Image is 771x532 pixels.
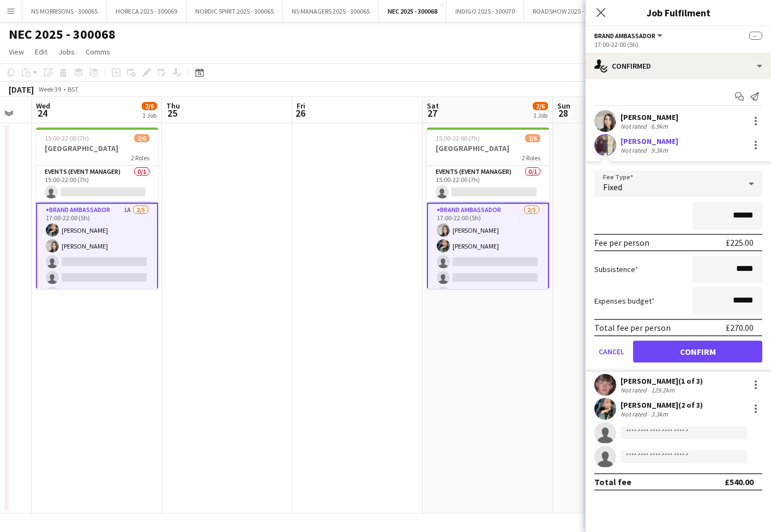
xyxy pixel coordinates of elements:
span: Sun [557,101,570,111]
div: 1 Job [533,111,547,119]
span: Thu [166,101,180,111]
label: Expenses budget [594,296,655,306]
span: 2/6 [134,134,149,142]
div: Confirmed [586,53,771,79]
div: [PERSON_NAME] (2 of 3) [621,400,703,410]
button: Cancel [594,341,629,362]
app-card-role: Brand Ambassador1A2/517:00-22:00 (5h)[PERSON_NAME][PERSON_NAME] [36,203,158,305]
a: View [4,45,28,59]
button: HORECA 2025 - 300069 [107,1,186,22]
h3: [GEOGRAPHIC_DATA] [427,143,549,153]
span: Comms [86,47,110,57]
span: 2 Roles [522,154,540,162]
span: 26 [295,107,305,119]
span: 28 [556,107,570,119]
h3: [GEOGRAPHIC_DATA] [36,143,158,153]
div: Not rated [621,146,649,154]
div: Not rated [621,410,649,418]
div: 129.2km [649,386,677,394]
div: £540.00 [725,476,754,487]
span: 27 [425,107,439,119]
span: Wed [36,101,50,111]
button: Brand Ambassador [594,32,664,40]
span: Week 39 [36,85,63,93]
button: NEC 2025 - 300068 [379,1,447,22]
span: Edit [35,47,47,57]
span: Fixed [603,182,622,192]
span: Fri [297,101,305,111]
div: [PERSON_NAME] (1 of 3) [621,376,703,386]
button: Confirm [633,341,762,362]
span: 15:00-22:00 (7h) [436,134,480,142]
app-card-role: Brand Ambassador2/517:00-22:00 (5h)[PERSON_NAME][PERSON_NAME] [427,203,549,305]
div: 17:00-22:00 (5h) [594,40,762,49]
span: 2/6 [525,134,540,142]
div: BST [68,85,79,93]
button: NS MANAGERS 2025 - 300065 [283,1,379,22]
button: ROADSHOW 2025 - 300067 [524,1,614,22]
a: Comms [81,45,115,59]
span: 2/6 [142,102,157,110]
h1: NEC 2025 - 300068 [9,26,116,43]
span: 2 Roles [131,154,149,162]
span: 15:00-22:00 (7h) [45,134,89,142]
app-job-card: 15:00-22:00 (7h)2/6[GEOGRAPHIC_DATA]2 RolesEvents (Event Manager)0/115:00-22:00 (7h) Brand Ambass... [36,128,158,289]
button: INDIGO 2025 - 300070 [447,1,524,22]
button: NS MORRISONS - 300065 [22,1,107,22]
div: Total fee per person [594,322,671,333]
div: £270.00 [726,322,754,333]
div: £225.00 [726,237,754,248]
button: NORDIC SPIRIT 2025 - 300065 [186,1,283,22]
span: 24 [34,107,50,119]
span: Brand Ambassador [594,32,655,40]
app-job-card: 15:00-22:00 (7h)2/6[GEOGRAPHIC_DATA]2 RolesEvents (Event Manager)0/115:00-22:00 (7h) Brand Ambass... [427,128,549,289]
div: [PERSON_NAME] [621,136,678,146]
span: View [9,47,24,57]
div: [DATE] [9,84,34,95]
span: Sat [427,101,439,111]
h3: Job Fulfilment [586,5,771,20]
div: Fee per person [594,237,649,248]
app-card-role: Events (Event Manager)0/115:00-22:00 (7h) [427,166,549,203]
div: Not rated [621,122,649,130]
div: 9.3km [649,146,670,154]
span: 2/6 [533,102,548,110]
app-card-role: Events (Event Manager)0/115:00-22:00 (7h) [36,166,158,203]
div: 6.9km [649,122,670,130]
span: -- [749,32,762,40]
div: 1 Job [142,111,156,119]
div: [PERSON_NAME] [621,112,678,122]
span: 25 [165,107,180,119]
label: Subsistence [594,264,639,274]
span: Jobs [58,47,75,57]
div: Not rated [621,386,649,394]
div: Total fee [594,476,631,487]
a: Jobs [54,45,79,59]
div: 3.3km [649,410,670,418]
a: Edit [31,45,52,59]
